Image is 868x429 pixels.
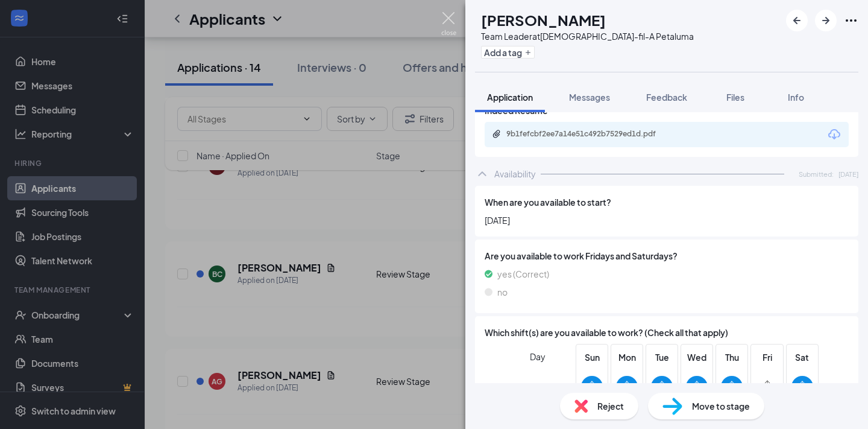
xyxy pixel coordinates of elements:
[646,92,687,103] span: Feedback
[481,30,694,42] div: Team Leader at [DEMOGRAPHIC_DATA]-fil-A Petaluma
[38,61,48,71] button: Emoji picker
[726,92,744,103] span: Files
[815,10,837,31] button: ArrowRight
[57,61,67,71] button: Gif picker
[844,13,858,28] svg: Ellipses
[492,129,502,139] svg: Paperclip
[692,399,750,413] span: Move to stage
[485,195,611,209] span: When are you available to start?
[569,92,610,103] span: Messages
[506,129,675,139] div: 9b1fefcbf2ee7a14e51c492b7529ed1d.pdf
[146,56,166,75] button: Send a message…
[487,92,533,103] span: Application
[58,14,125,33] p: The team can also help
[128,7,151,30] button: Home
[77,61,86,71] button: Start recording
[819,13,833,28] svg: ArrowRight
[151,7,173,29] div: Close
[481,46,535,59] button: PlusAdd a tag
[756,351,778,364] span: Fri
[58,5,73,14] h1: Fin
[494,168,536,180] div: Availability
[513,375,546,397] span: Morning
[686,351,708,364] span: Wed
[581,351,603,364] span: Sun
[838,169,858,179] span: [DATE]
[34,9,54,28] img: Profile image for Fin
[791,351,813,364] span: Sat
[786,10,808,31] button: ArrowLeftNew
[19,61,28,71] button: Upload attachment
[616,351,638,364] span: Mon
[597,399,624,413] span: Reject
[8,7,31,30] button: go back
[481,10,606,30] h1: [PERSON_NAME]
[827,127,841,142] svg: Download
[485,214,849,227] span: [DATE]
[651,351,673,364] span: Tue
[497,267,549,281] span: yes (Correct)
[485,326,728,339] span: Which shift(s) are you available to work? (Check all that apply)
[799,169,834,179] span: Submitted:
[492,129,687,141] a: Paperclip9b1fefcbf2ee7a14e51c492b7529ed1d.pdf
[475,167,489,181] svg: ChevronUp
[790,13,804,28] svg: ArrowLeftNew
[10,36,171,56] textarea: Message…
[721,351,743,364] span: Thu
[530,350,546,363] span: Day
[788,92,804,103] span: Info
[485,249,678,262] span: Are you available to work Fridays and Saturdays?
[497,285,508,299] span: no
[524,49,532,56] svg: Plus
